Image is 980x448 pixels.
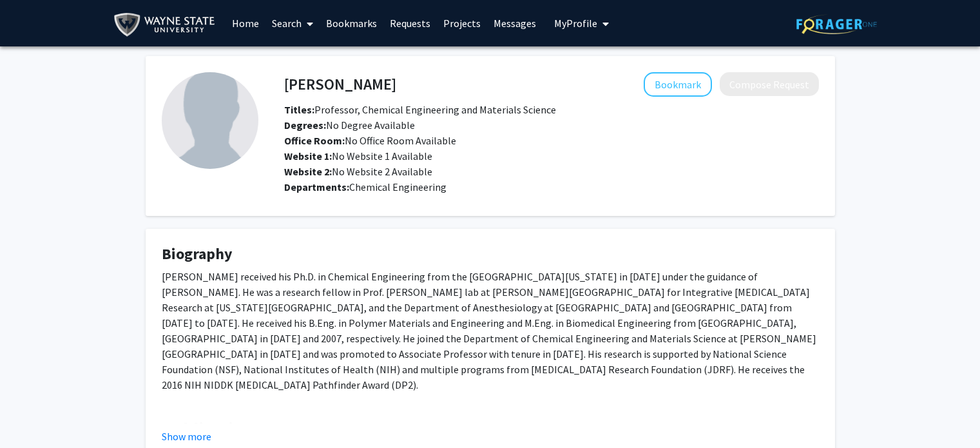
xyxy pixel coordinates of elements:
[284,165,432,178] span: No Website 2 Available
[284,134,456,147] span: No Office Room Available
[383,1,437,46] a: Requests
[284,103,556,116] span: Professor, Chemical Engineering and Materials Science
[162,429,211,444] button: Show more
[265,1,320,46] a: Search
[162,72,258,169] img: Profile Picture
[796,14,877,34] img: ForagerOne Logo
[437,1,487,46] a: Projects
[284,119,415,131] span: No Degree Available
[113,10,221,39] img: Wayne State University Logo
[162,417,261,440] strong: Publications
[284,134,345,147] b: Office Room:
[349,180,447,193] span: Chemical Engineering
[226,1,265,46] a: Home
[284,150,432,162] span: No Website 1 Available
[487,1,543,46] a: Messages
[720,72,819,96] button: Compose Request to Zhiqiang Cao
[644,72,712,97] button: Add Zhiqiang Cao to Bookmarks
[284,150,332,162] b: Website 1:
[162,245,819,264] h4: Biography
[554,17,597,30] span: My Profile
[284,103,314,116] b: Titles:
[284,165,332,178] b: Website 2:
[284,72,396,96] h4: [PERSON_NAME]
[320,1,383,46] a: Bookmarks
[162,269,819,393] p: [PERSON_NAME] received his Ph.D. in Chemical Engineering from the [GEOGRAPHIC_DATA][US_STATE] in ...
[284,180,349,193] b: Departments:
[284,119,326,131] b: Degrees:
